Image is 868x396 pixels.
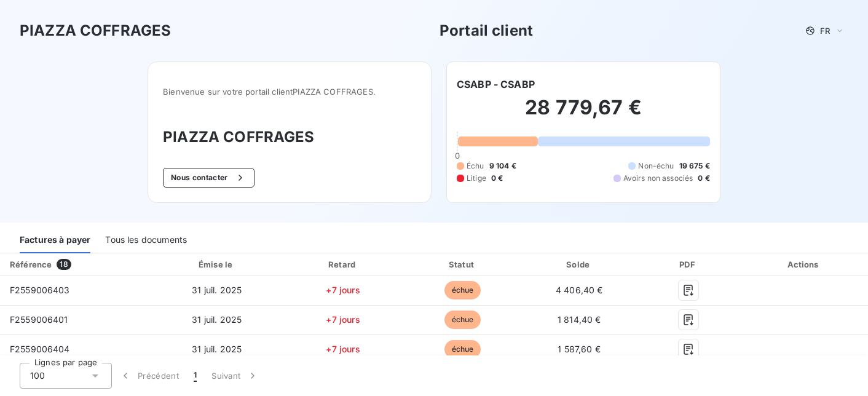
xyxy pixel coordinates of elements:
span: 1 587,60 € [558,344,601,354]
button: 1 [186,363,204,389]
span: F2559006401 [10,314,68,325]
h3: Portail client [440,20,533,42]
span: FR [820,26,830,36]
span: 0 € [698,173,709,184]
div: Tous les documents [105,228,187,253]
span: 100 [30,370,45,382]
span: échue [444,281,481,299]
span: échue [444,311,481,329]
div: Factures à payer [20,228,90,253]
span: échue [444,340,481,358]
div: Émise le [154,258,280,271]
h3: PIAZZA COFFRAGES [163,126,416,148]
span: Échu [467,160,484,172]
div: Retard [285,258,401,271]
div: Solde [524,258,634,271]
span: 31 juil. 2025 [192,314,242,325]
h3: PIAZZA COFFRAGES [20,20,171,42]
span: Bienvenue sur votre portail client PIAZZA COFFRAGES . [163,87,416,97]
span: Non-échu [638,160,674,172]
button: Nous contacter [163,168,254,188]
span: Avoirs non associés [623,173,693,184]
span: 31 juil. 2025 [192,344,242,354]
span: 1 814,40 € [558,314,601,325]
div: Référence [10,259,52,269]
span: +7 jours [326,285,360,295]
span: 19 675 € [679,160,710,172]
h6: CSABP - CSABP [457,77,535,92]
button: Précédent [112,363,186,389]
span: 18 [57,259,71,270]
span: 31 juil. 2025 [192,285,242,295]
span: 1 [194,370,197,382]
span: +7 jours [326,314,360,325]
button: Suivant [204,363,266,389]
div: Actions [743,258,866,271]
span: 0 € [491,173,503,184]
h2: 28 779,67 € [457,95,710,132]
span: F2559006404 [10,344,70,354]
span: 0 [455,151,460,160]
span: F2559006403 [10,285,70,295]
span: Litige [467,173,486,184]
span: +7 jours [326,344,360,354]
div: PDF [639,258,738,271]
div: Statut [406,258,519,271]
span: 4 406,40 € [556,285,603,295]
span: 9 104 € [489,160,516,172]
